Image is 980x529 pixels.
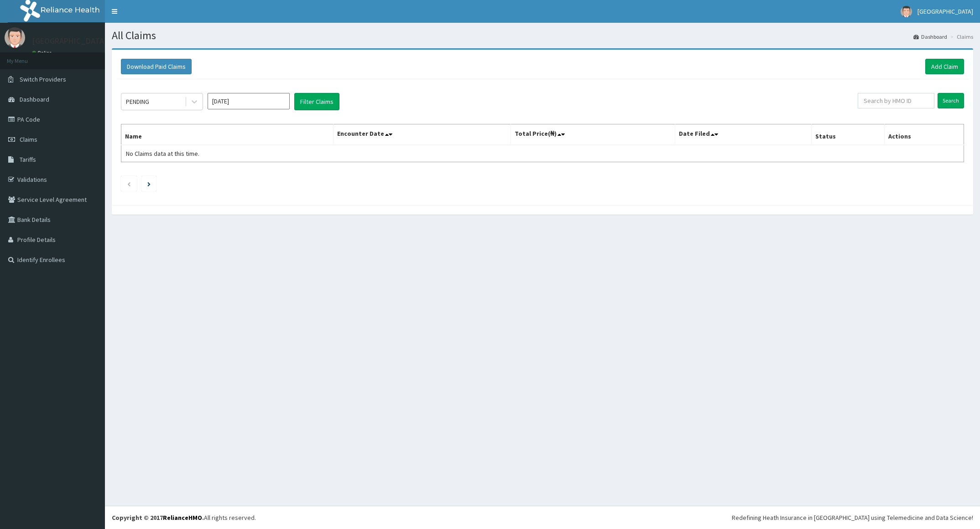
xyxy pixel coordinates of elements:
strong: Copyright © 2017 . [112,514,204,522]
th: Actions [885,124,964,145]
th: Date Filed [675,124,811,145]
input: Search by HMO ID [858,93,934,108]
button: Download Paid Claims [121,59,192,74]
th: Total Price(₦) [511,124,675,145]
footer: All rights reserved. [105,506,980,529]
p: [GEOGRAPHIC_DATA] [32,37,107,45]
a: Previous page [127,180,131,188]
th: Status [811,124,885,145]
span: Switch Providers [20,75,66,83]
span: [GEOGRAPHIC_DATA] [917,7,973,15]
span: Tariffs [20,155,36,164]
input: Select Month and Year [208,93,290,109]
span: No Claims data at this time. [126,149,199,158]
span: Dashboard [20,95,49,103]
a: Online [32,50,54,56]
a: Dashboard [913,33,947,41]
img: User Image [901,6,912,17]
div: PENDING [126,97,149,106]
div: Redefining Heath Insurance in [GEOGRAPHIC_DATA] using Telemedicine and Data Science! [732,513,973,522]
span: Claims [20,135,37,144]
input: Search [938,93,964,108]
h1: All Claims [112,30,973,41]
a: Next page [147,180,151,188]
th: Encounter Date [334,124,511,145]
a: RelianceHMO [163,514,202,522]
li: Claims [948,33,973,41]
th: Name [121,124,334,145]
a: Add Claim [925,59,964,74]
button: Filter Claims [294,93,339,110]
img: User Image [5,27,25,48]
